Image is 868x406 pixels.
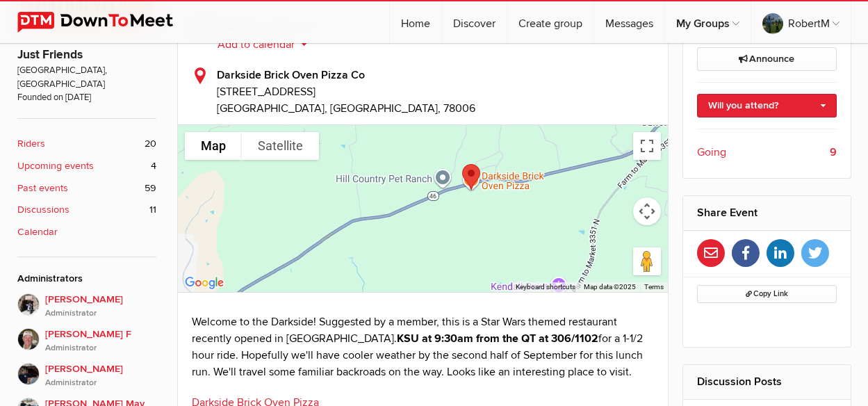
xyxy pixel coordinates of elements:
[145,136,156,152] span: 20
[192,19,655,53] div: [DATE] 9:30 AM CDT
[17,64,156,91] span: [GEOGRAPHIC_DATA], [GEOGRAPHIC_DATA]
[17,271,156,286] div: Administrators
[181,274,227,292] img: Google
[697,47,837,71] a: Announce
[45,377,156,389] i: Administrator
[516,282,575,292] button: Keyboard shortcuts
[17,47,83,62] a: Just Friends
[697,196,837,229] h2: Share Event
[739,53,794,65] span: Announce
[185,132,242,160] button: Show street map
[697,144,726,161] span: Going
[45,292,156,320] span: [PERSON_NAME]
[17,181,156,196] a: Past events 59
[145,181,156,196] span: 59
[751,1,851,43] a: RobertM
[17,355,156,389] a: [PERSON_NAME]Administrator
[17,363,40,385] img: Scott May
[45,307,156,320] i: Administrator
[746,289,788,298] span: Copy Link
[697,285,837,303] button: Copy Link
[17,12,195,33] img: DownToMeet
[633,197,661,225] button: Map camera controls
[442,1,507,43] a: Discover
[17,202,156,218] a: Discussions 11
[45,362,156,389] span: [PERSON_NAME]
[45,342,156,355] i: Administrator
[149,202,156,218] span: 11
[17,181,68,196] b: Past events
[665,1,751,43] a: My Groups
[17,136,45,152] b: Riders
[697,94,837,117] a: Will you attend?
[45,327,156,355] span: [PERSON_NAME] F
[17,136,156,152] a: Riders 20
[633,132,661,160] button: Toggle fullscreen view
[217,68,365,82] b: Darkside Brick Oven Pizza Co
[192,314,655,380] p: Welcome to the Darkside! Suggested by a member, this is a Star Wars themed restaurant recently op...
[17,159,94,174] b: Upcoming events
[217,83,655,100] span: [STREET_ADDRESS]
[17,159,156,174] a: Upcoming events 4
[217,38,318,51] button: Add to calendar
[17,225,58,240] b: Calendar
[390,1,441,43] a: Home
[217,101,475,115] span: [GEOGRAPHIC_DATA], [GEOGRAPHIC_DATA], 78006
[507,1,593,43] a: Create group
[151,159,156,174] span: 4
[584,283,636,291] span: Map data ©2025
[17,293,40,316] img: John P
[17,91,156,104] span: Founded on [DATE]
[830,144,837,161] b: 9
[242,132,319,160] button: Show satellite imagery
[594,1,664,43] a: Messages
[181,274,227,292] a: Open this area in Google Maps (opens a new window)
[633,247,661,275] button: Drag Pegman onto the map to open Street View
[644,283,664,291] a: Terms (opens in new tab)
[17,202,69,218] b: Discussions
[397,332,598,346] strong: KSU at 9:30am from the QT at 306/1102
[697,375,782,389] a: Discussion Posts
[17,225,156,240] a: Calendar
[17,320,156,355] a: [PERSON_NAME] FAdministrator
[17,293,156,320] a: [PERSON_NAME]Administrator
[17,328,40,350] img: Butch F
